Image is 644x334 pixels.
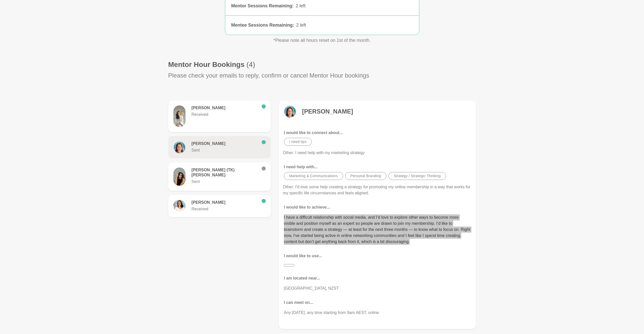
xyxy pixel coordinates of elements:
[231,22,294,29] div: Mentee Sessions Remaining :
[296,22,413,29] div: 2 left
[168,71,369,80] p: Please check your emails to reply, confirm or cancel Mentor Hour bookings
[284,130,471,136] p: I would like to connect about...
[284,164,471,170] p: I need help with...
[192,206,258,212] p: Received
[284,300,471,306] p: I can meet on...
[284,253,471,259] p: I would like to use...
[284,204,471,210] p: I would like to achieve...
[231,3,294,9] div: Mentor Sessions Remaining :
[201,37,444,44] p: *Please note all hours reset on 1st of the month.
[283,150,472,156] p: Other: I need help with my marketing strategy
[302,108,353,115] h4: [PERSON_NAME]
[284,275,471,281] p: I am located near...
[192,112,258,118] p: Received
[192,105,258,110] h6: [PERSON_NAME]
[296,3,413,9] div: 2 left
[246,61,255,68] span: (4)
[192,179,258,185] p: Sent
[192,200,258,205] h6: [PERSON_NAME]
[283,184,472,196] p: Other: I'd love some help creating a strategy for promoting my online membership in a way that wo...
[284,285,471,291] p: [GEOGRAPHIC_DATA], NZST
[168,60,255,69] h1: Mentor Hour Bookings
[284,310,471,316] p: Any [DATE], any time starting from 9am AEST, online
[192,168,258,178] h6: [PERSON_NAME] (TK) [PERSON_NAME]
[192,141,258,146] h6: [PERSON_NAME]
[192,147,258,153] p: Sent
[284,214,471,245] p: I have a difficult relationship with social media, and I’d love to explore other ways to become m...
